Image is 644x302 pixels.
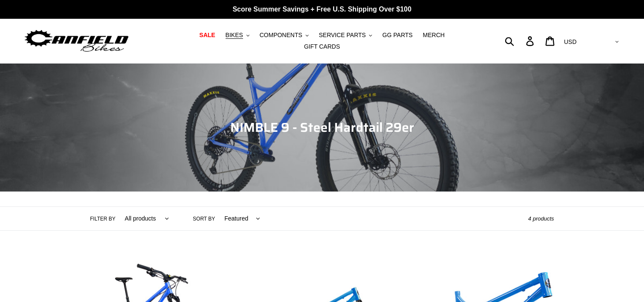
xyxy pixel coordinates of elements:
[382,32,412,39] span: GG PARTS
[193,215,215,223] label: Sort by
[528,215,554,222] span: 4 products
[199,32,215,39] span: SALE
[509,32,531,50] input: Search
[230,117,414,137] span: NIMBLE 9 - Steel Hardtail 29er
[418,29,449,41] a: MERCH
[319,32,366,39] span: SERVICE PARTS
[304,43,340,50] span: GIFT CARDS
[423,32,444,39] span: MERCH
[221,29,254,41] button: BIKES
[300,41,344,52] a: GIFT CARDS
[378,29,417,41] a: GG PARTS
[226,32,243,39] span: BIKES
[195,29,219,41] a: SALE
[90,215,116,223] label: Filter by
[255,29,313,41] button: COMPONENTS
[23,28,130,55] img: Canfield Bikes
[260,32,302,39] span: COMPONENTS
[315,29,376,41] button: SERVICE PARTS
